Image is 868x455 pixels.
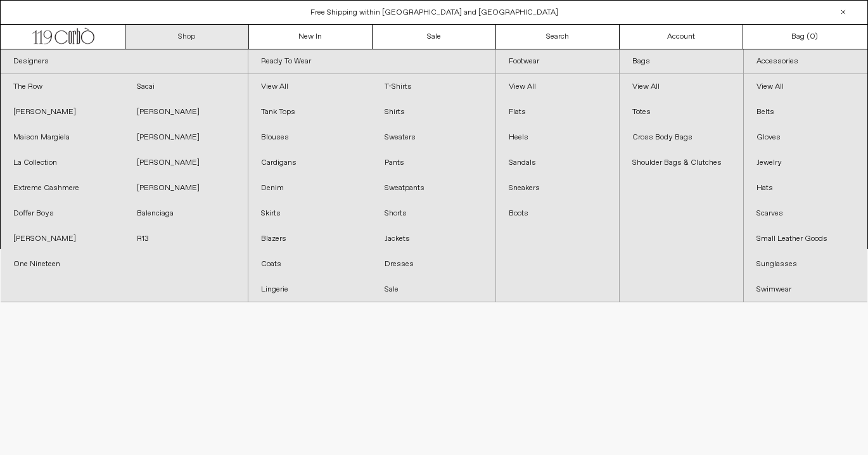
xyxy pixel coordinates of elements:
a: Flats [496,99,620,125]
a: Search [496,25,620,49]
a: Sweaters [372,125,495,150]
a: Bag () [743,25,867,49]
a: Shorts [372,201,495,226]
a: Sweatpants [372,176,495,201]
a: View All [496,74,620,99]
a: Pants [372,150,495,176]
a: Gloves [744,125,867,150]
a: View All [744,74,867,99]
a: Lingerie [248,277,372,302]
a: Coats [248,252,372,277]
a: Skirts [248,201,372,226]
a: One Nineteen [1,252,124,277]
a: Sale [373,25,496,49]
a: Footwear [496,49,620,74]
a: La Collection [1,150,124,176]
a: Shirts [372,99,495,125]
a: [PERSON_NAME] [124,150,248,176]
a: [PERSON_NAME] [124,176,248,201]
a: Small Leather Goods [744,226,867,252]
a: The Row [1,74,124,99]
a: Designers [1,49,248,74]
a: Sneakers [496,176,620,201]
a: Extreme Cashmere [1,176,124,201]
a: Shop [125,25,249,49]
a: [PERSON_NAME] [1,99,124,125]
a: Blouses [248,125,372,150]
a: Sunglasses [744,252,867,277]
a: Account [620,25,743,49]
a: Ready To Wear [248,49,495,74]
a: T-Shirts [372,74,495,99]
a: Jackets [372,226,495,252]
a: Dresses [372,252,495,277]
a: Cross Body Bags [620,125,743,150]
a: Balenciaga [124,201,248,226]
a: View All [620,74,743,99]
a: Totes [620,99,743,125]
a: [PERSON_NAME] [124,125,248,150]
a: Jewelry [744,150,867,176]
a: Scarves [744,201,867,226]
a: Shoulder Bags & Clutches [620,150,743,176]
a: Heels [496,125,620,150]
a: Swimwear [744,277,867,302]
a: Sacai [124,74,248,99]
a: Tank Tops [248,99,372,125]
a: Accessories [744,49,867,74]
a: Sale [372,277,495,302]
a: New In [249,25,373,49]
a: [PERSON_NAME] [124,99,248,125]
a: Sandals [496,150,620,176]
span: 0 [810,32,815,42]
a: R13 [124,226,248,252]
a: [PERSON_NAME] [1,226,124,252]
a: Blazers [248,226,372,252]
a: Hats [744,176,867,201]
a: Belts [744,99,867,125]
a: Bags [620,49,743,74]
a: Boots [496,201,620,226]
a: View All [248,74,372,99]
a: Cardigans [248,150,372,176]
span: ) [810,31,818,42]
a: Doffer Boys [1,201,124,226]
a: Denim [248,176,372,201]
a: Free Shipping within [GEOGRAPHIC_DATA] and [GEOGRAPHIC_DATA] [310,8,558,18]
a: Maison Margiela [1,125,124,150]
